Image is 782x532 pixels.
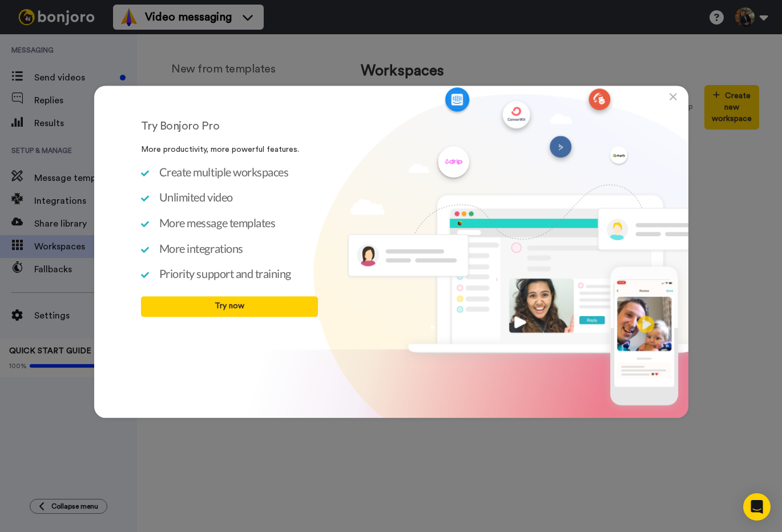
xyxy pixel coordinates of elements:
p: More productivity, more powerful features. [141,144,318,155]
div: Open Intercom Messenger [743,493,771,521]
span: More integrations [159,241,243,255]
span: More message templates [159,216,275,229]
span: Create multiple workspaces [159,165,289,179]
span: Unlimited video [159,191,233,204]
h1: Try Bonjoro Pro [141,120,307,132]
span: Priority support and training [159,267,291,280]
a: Try now [141,296,318,317]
